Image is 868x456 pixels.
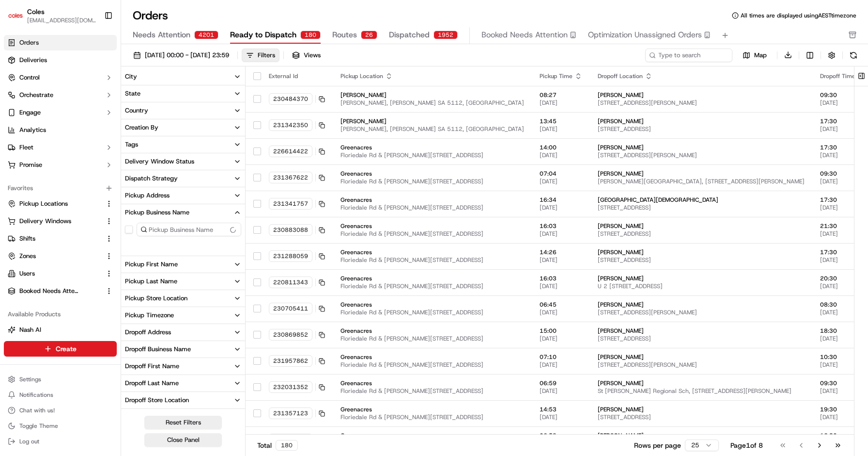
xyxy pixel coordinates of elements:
span: [DATE] [820,361,865,369]
span: 16:03 [540,275,582,282]
span: [PERSON_NAME] [598,327,805,335]
span: Floriedale Rd & [PERSON_NAME][STREET_ADDRESS] [341,361,524,369]
span: Floriedale Rd & [PERSON_NAME][STREET_ADDRESS] [341,204,524,212]
span: 231342350 [273,121,308,129]
span: [DATE] [820,309,865,316]
span: Booked Needs Attention [481,29,568,41]
span: 230869852 [273,331,308,339]
div: Pickup First Name [125,260,178,269]
span: 06:59 [540,379,582,387]
button: Users [4,266,117,281]
div: State [125,89,140,98]
button: Tags [121,136,245,153]
span: [DATE] [820,335,865,342]
input: Type to search [645,49,732,62]
span: 231367622 [273,174,308,181]
span: 19:30 [820,406,865,413]
span: [STREET_ADDRESS][PERSON_NAME] [598,309,805,316]
span: 16:03 [540,222,582,230]
div: Favorites [4,180,117,196]
button: [DATE] 00:00 - [DATE] 23:59 [129,49,233,62]
span: Toggle Theme [19,422,58,430]
span: [STREET_ADDRESS] [598,335,805,342]
span: [DATE] [540,125,582,133]
button: ColesColes[EMAIL_ADDRESS][DOMAIN_NAME] [4,4,100,27]
button: Orchestrate [4,87,117,103]
div: Delivery Window Status [125,157,194,166]
button: Dropoff Address [121,324,245,341]
span: [DATE] [820,125,865,133]
div: Dispatch Strategy [125,174,178,183]
span: 17:30 [820,117,865,125]
span: [PERSON_NAME], [PERSON_NAME] SA 5112, [GEOGRAPHIC_DATA] [341,99,524,107]
div: Tags [125,140,138,149]
span: [STREET_ADDRESS][PERSON_NAME] [598,151,805,159]
span: Notifications [19,391,53,399]
span: [PERSON_NAME] [341,91,524,99]
button: Dropoff Last Name [121,375,245,391]
button: Views [288,49,325,62]
span: Knowledge Base [19,141,74,150]
span: Greenacres [341,275,524,282]
span: 10:30 [820,353,865,361]
span: Map [754,51,767,60]
span: [DATE] [820,282,865,290]
span: [PERSON_NAME] [598,406,805,413]
span: [PERSON_NAME], [PERSON_NAME] SA 5112, [GEOGRAPHIC_DATA] [341,125,524,133]
div: 💻 [82,142,90,149]
img: Nash [10,10,29,29]
span: 15:00 [540,327,582,335]
button: Pickup Business Name [121,204,245,221]
span: All times are displayed using AEST timezone [741,12,856,19]
span: [PERSON_NAME] [598,144,805,151]
span: Floriedale Rd & [PERSON_NAME][STREET_ADDRESS] [341,178,524,185]
span: Routes [332,29,357,41]
span: Delivery Windows [19,217,71,226]
span: Greenacres [341,248,524,256]
span: 14:00 [540,144,582,151]
div: Available Products [4,307,117,322]
span: [DATE] [820,204,865,212]
span: [DATE] [820,178,865,185]
span: Nash AI [19,326,41,334]
span: 07:04 [540,170,582,178]
button: Log out [4,435,117,448]
span: 12:30 [820,432,865,440]
button: 230869852 [269,329,325,341]
span: Engage [19,108,41,117]
button: Dropoff Business Name [121,341,245,358]
span: [STREET_ADDRESS][PERSON_NAME] [598,99,805,107]
button: 232031352 [269,381,325,393]
span: [DATE] [540,413,582,421]
img: Coles [8,8,23,23]
span: Greenacres [341,222,524,230]
span: Fleet [19,143,33,152]
span: Greenacres [341,196,524,204]
img: 1736555255976-a54dd68f-1ca7-489b-9aae-adbdc363a1c4 [10,93,27,110]
span: 20:30 [820,275,865,282]
a: 💻API Documentation [78,137,159,154]
span: Promise [19,161,42,169]
div: City [125,72,137,81]
span: Floriedale Rd & [PERSON_NAME][STREET_ADDRESS] [341,335,524,342]
a: Zones [8,252,101,261]
button: Toggle Theme [4,419,117,433]
button: 231288059 [269,250,325,262]
span: 17:30 [820,248,865,256]
button: 226614422 [269,146,325,157]
button: Filters [242,49,279,62]
span: 14:53 [540,406,582,413]
span: Greenacres [341,301,524,309]
a: Shifts [8,234,101,243]
span: [DATE] [820,256,865,264]
span: 18:30 [820,327,865,335]
span: 230705411 [273,305,308,312]
span: [PERSON_NAME] [598,275,805,282]
p: Welcome 👋 [10,39,176,54]
button: Delivery Window Status [121,153,245,170]
button: Pickup Last Name [121,273,245,290]
a: Booked Needs Attention [8,287,101,295]
span: Ready to Dispatch [230,29,296,41]
span: 09:30 [820,170,865,178]
button: Creation By [121,119,245,136]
